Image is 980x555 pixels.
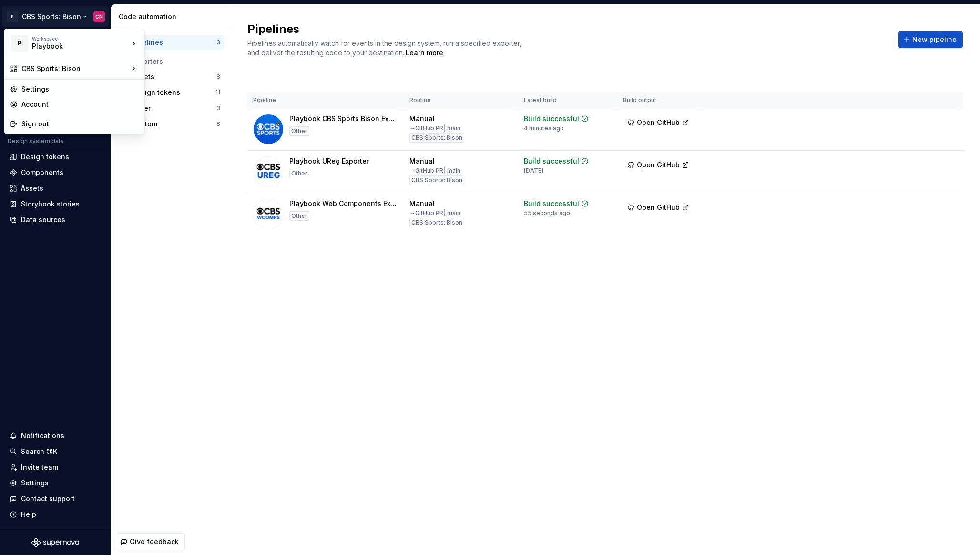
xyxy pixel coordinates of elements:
[21,84,139,94] div: Settings
[11,35,28,52] div: P
[32,36,129,41] div: Workspace
[21,64,129,73] div: CBS Sports: Bison
[32,41,113,51] div: Playbook
[21,100,139,109] div: Account
[21,119,139,129] div: Sign out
